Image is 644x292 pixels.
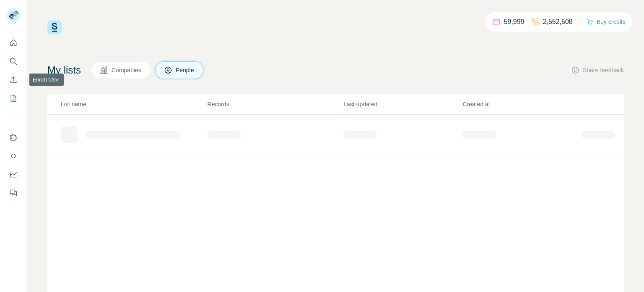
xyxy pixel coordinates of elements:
[7,167,20,182] button: Dashboard
[462,100,581,108] p: Created at
[7,91,20,106] button: My lists
[208,100,343,108] p: Records
[7,130,20,145] button: Use Surfe on LinkedIn
[7,148,20,163] button: Use Surfe API
[7,72,20,87] button: Enrich CSV
[61,100,207,108] p: List name
[504,17,525,27] p: 59,999
[543,17,573,27] p: 2,552,508
[343,100,462,108] p: Last updated
[47,20,62,34] img: Surfe Logo
[571,66,624,74] button: Share feedback
[176,66,195,74] span: People
[587,16,626,28] button: Buy credits
[47,63,81,77] h4: My lists
[7,54,20,69] button: Search
[7,35,20,50] button: Quick start
[112,66,142,74] span: Companies
[7,185,20,200] button: Feedback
